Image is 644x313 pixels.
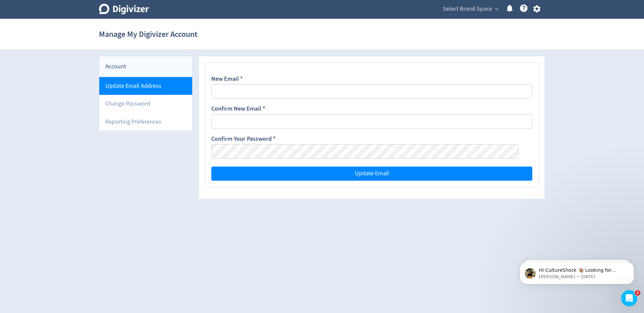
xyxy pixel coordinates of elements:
[99,56,192,77] div: Account
[443,4,492,14] span: Select Brand Space
[99,95,192,113] a: Change Password
[211,135,276,144] label: Confirm Your Password *
[494,6,500,12] span: expand_more
[621,290,637,306] iframe: Intercom live chat
[635,290,640,296] span: 2
[211,105,265,114] label: Confirm New Email *
[355,171,389,177] span: Update Email
[510,248,644,295] iframe: Intercom notifications message
[211,75,243,84] label: New Email *
[440,4,500,14] button: Select Brand Space
[211,167,532,181] button: Update Email
[99,113,192,131] a: Reporting Preferences
[99,77,192,95] a: Update Email Address
[99,23,198,45] h1: Manage My Digivizer Account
